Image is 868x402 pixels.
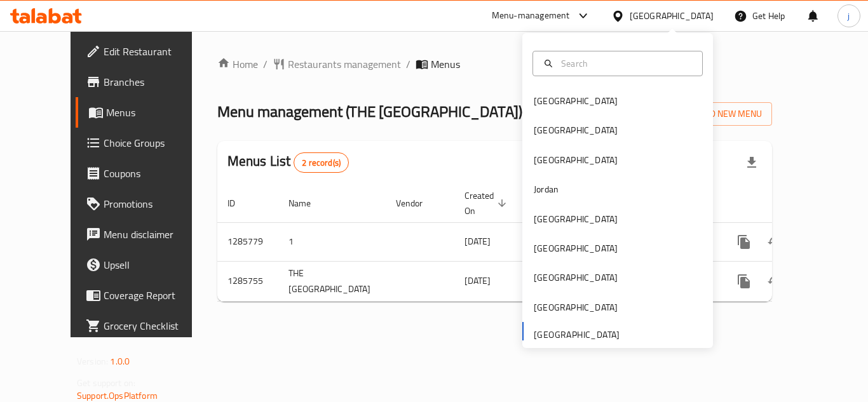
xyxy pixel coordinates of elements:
span: Get support on: [77,375,135,391]
span: Menu disclaimer [104,227,205,242]
a: Promotions [76,189,215,219]
h2: Menus List [227,152,349,173]
a: Edit Restaurant [76,36,215,67]
span: Coverage Report [104,288,205,303]
span: Choice Groups [104,135,205,151]
span: 2 record(s) [294,157,348,169]
a: Restaurants management [273,57,401,72]
span: ID [227,196,252,211]
td: THE [GEOGRAPHIC_DATA] [278,261,386,301]
div: [GEOGRAPHIC_DATA] [534,123,618,137]
li: / [406,57,410,72]
button: more [729,266,759,297]
nav: breadcrumb [217,57,772,72]
span: Edit Restaurant [104,44,205,59]
span: Grocery Checklist [104,318,205,333]
a: Branches [76,67,215,97]
span: Coupons [104,166,205,181]
div: [GEOGRAPHIC_DATA] [534,94,618,108]
span: Upsell [104,257,205,272]
button: Change Status [759,227,790,257]
span: Restaurants management [288,57,401,72]
div: [GEOGRAPHIC_DATA] [534,271,618,285]
td: 1285755 [217,261,278,301]
span: Add New Menu [684,106,762,122]
a: Grocery Checklist [76,311,215,341]
div: Jordan [534,182,559,196]
div: [GEOGRAPHIC_DATA] [534,241,618,255]
span: Branches [104,74,205,90]
span: [DATE] [465,233,491,250]
li: / [263,57,268,72]
a: Coupons [76,158,215,189]
div: [GEOGRAPHIC_DATA] [630,9,714,23]
a: Coverage Report [76,280,215,311]
a: Menus [76,97,215,128]
span: Version: [77,353,108,370]
a: Menu disclaimer [76,219,215,250]
button: Change Status [759,266,790,297]
a: Upsell [76,250,215,280]
button: more [729,227,759,257]
div: Menu-management [492,8,570,23]
input: Search [556,57,695,70]
span: [DATE] [465,272,491,289]
span: 1.0.0 [110,353,130,370]
td: 1 [278,222,386,261]
button: Add New Menu [674,102,772,126]
div: [GEOGRAPHIC_DATA] [534,300,618,314]
a: Home [217,57,258,72]
span: Menu management ( THE [GEOGRAPHIC_DATA] ) [217,97,522,126]
th: Actions [719,184,861,223]
span: Menus [106,105,205,120]
span: Menus [431,57,460,72]
span: Vendor [396,196,439,211]
table: enhanced table [217,184,861,302]
td: 1285779 [217,222,278,261]
span: Promotions [104,196,205,211]
div: Export file [736,147,767,178]
div: [GEOGRAPHIC_DATA] [534,212,618,226]
span: Created On [465,188,510,218]
span: j [848,9,850,23]
a: Choice Groups [76,128,215,158]
div: [GEOGRAPHIC_DATA] [534,153,618,167]
span: Name [288,196,327,211]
